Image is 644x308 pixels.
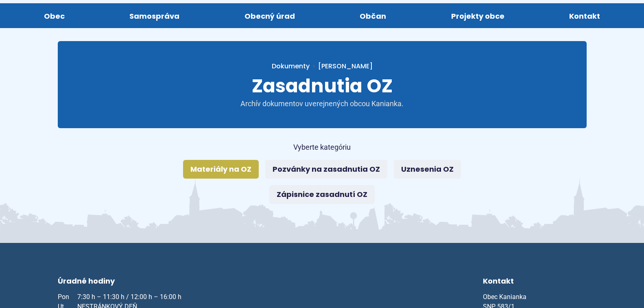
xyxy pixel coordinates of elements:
h3: Kontakt [483,275,587,289]
span: Projekty obce [451,3,504,28]
span: Pon [58,292,77,302]
a: Obec [20,3,89,28]
h3: Úradné hodiny [58,275,211,289]
a: [PERSON_NAME] [310,61,373,71]
a: Materiály na OZ [183,160,259,179]
span: Obecný úrad [245,3,295,28]
a: Zápisnice zasadnutí OZ [269,185,375,204]
a: Občan [336,3,411,28]
span: Občan [360,3,386,28]
p: Vyberte kategóriu [178,141,467,154]
p: Archív dokumentov uverejnených obcou Kanianka. [225,99,420,109]
span: Obec [44,3,65,28]
span: [PERSON_NAME] [318,61,373,71]
a: Kontakt [545,3,625,28]
a: Samospráva [105,3,204,28]
a: Obecný úrad [220,3,319,28]
span: Kontakt [569,3,600,28]
a: Projekty obce [427,3,529,28]
span: Zasadnutia OZ [252,73,393,99]
span: Samospráva [129,3,179,28]
a: Uznesenia OZ [394,160,461,179]
a: Pozvánky na zasadnutia OZ [265,160,387,179]
a: Dokumenty [272,61,310,71]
